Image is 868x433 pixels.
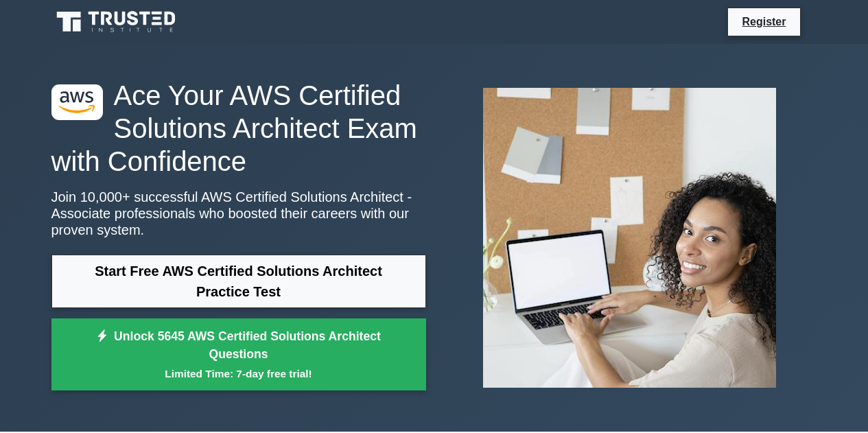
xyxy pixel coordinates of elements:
[69,366,409,382] small: Limited Time: 7-day free trial!
[734,13,794,30] a: Register
[51,79,426,178] h1: Ace Your AWS Certified Solutions Architect Exam with Confidence
[51,189,426,238] p: Join 10,000+ successful AWS Certified Solutions Architect - Associate professionals who boosted t...
[51,318,426,391] a: Unlock 5645 AWS Certified Solutions Architect QuestionsLimited Time: 7-day free trial!
[51,255,426,308] a: Start Free AWS Certified Solutions Architect Practice Test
